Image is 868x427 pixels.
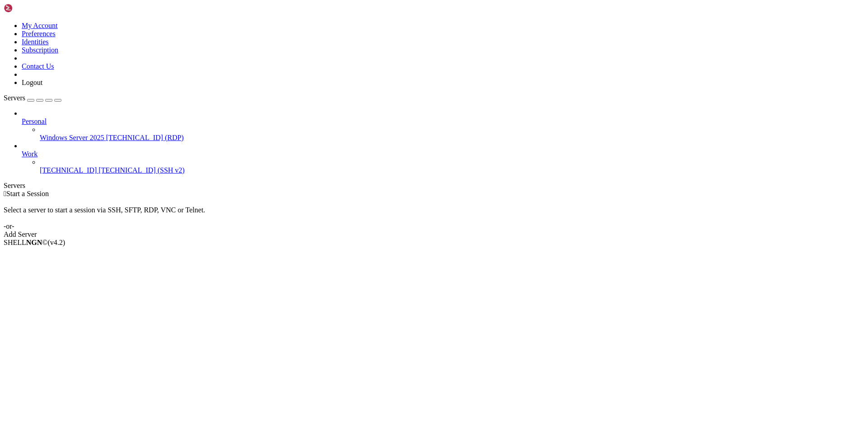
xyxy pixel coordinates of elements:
[40,166,97,174] span: [TECHNICAL_ID]
[99,166,184,174] span: [TECHNICAL_ID] (SSH v2)
[22,79,42,86] a: Logout
[22,150,864,158] a: Work
[4,230,864,239] div: Add Server
[4,4,56,13] img: Shellngn
[26,239,42,246] b: NGN
[40,166,864,174] a: [TECHNICAL_ID] [TECHNICAL_ID] (SSH v2)
[40,134,104,141] span: Windows Server 2025
[40,126,864,142] li: Windows Server 2025 [TECHNICAL_ID] (RDP)
[22,109,864,142] li: Personal
[4,182,864,190] div: Servers
[22,142,864,174] li: Work
[40,134,864,142] a: Windows Server 2025 [TECHNICAL_ID] (RDP)
[22,38,49,46] a: Identities
[6,190,49,197] span: Start a Session
[4,94,61,102] a: Servers
[22,62,54,70] a: Contact Us
[22,150,38,158] span: Work
[106,134,184,141] span: [TECHNICAL_ID] (RDP)
[22,30,56,38] a: Preferences
[22,46,58,54] a: Subscription
[4,239,65,246] span: SHELL ©
[4,198,864,230] div: Select a server to start a session via SSH, SFTP, RDP, VNC or Telnet. -or-
[4,190,6,197] span: 
[4,94,25,102] span: Servers
[40,158,864,174] li: [TECHNICAL_ID] [TECHNICAL_ID] (SSH v2)
[22,22,58,29] a: My Account
[48,239,66,246] span: 4.2.0
[22,117,47,125] span: Personal
[22,117,864,126] a: Personal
